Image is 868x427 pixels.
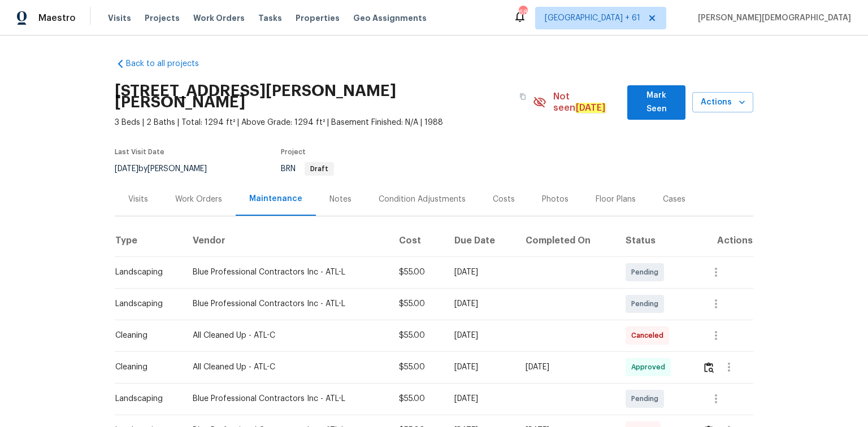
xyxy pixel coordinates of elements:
[306,165,333,172] span: Draft
[631,330,668,341] span: Canceled
[193,298,381,310] div: Blue Professional Contractors Inc - ATL-L
[526,361,608,373] div: [DATE]
[493,194,515,205] div: Costs
[399,330,436,341] div: $55.00
[631,361,670,373] span: Approved
[517,225,617,256] th: Completed On
[115,162,220,176] div: by [PERSON_NAME]
[454,361,507,373] div: [DATE]
[636,89,676,116] span: Mark Seen
[115,165,138,173] span: [DATE]
[596,194,636,205] div: Floor Plans
[193,361,381,373] div: All Cleaned Up - ATL-C
[631,298,663,310] span: Pending
[399,298,436,310] div: $55.00
[296,12,340,24] span: Properties
[553,91,620,114] span: Not seen
[281,165,334,173] span: BRN
[627,85,685,120] button: Mark Seen
[702,354,715,381] button: Review Icon
[193,267,381,278] div: Blue Professional Contractors Inc - ATL-L
[115,267,175,278] div: Landscaping
[115,393,175,404] div: Landscaping
[115,361,175,373] div: Cleaning
[399,393,436,404] div: $55.00
[193,12,245,24] span: Work Orders
[329,194,351,205] div: Notes
[519,7,527,18] div: 686
[693,12,851,24] span: [PERSON_NAME][DEMOGRAPHIC_DATA]
[115,85,513,108] h2: [STREET_ADDRESS][PERSON_NAME][PERSON_NAME]
[692,92,753,113] button: Actions
[454,298,507,310] div: [DATE]
[128,194,148,205] div: Visits
[663,194,685,205] div: Cases
[545,12,640,24] span: [GEOGRAPHIC_DATA] + 61
[281,149,306,155] span: Project
[513,86,533,107] button: Copy Address
[115,225,184,256] th: Type
[145,12,180,24] span: Projects
[399,361,436,373] div: $55.00
[390,225,445,256] th: Cost
[249,193,302,204] div: Maintenance
[631,393,663,404] span: Pending
[115,149,164,155] span: Last Visit Date
[193,330,381,341] div: All Cleaned Up - ATL-C
[701,95,744,110] span: Actions
[115,330,175,341] div: Cleaning
[184,225,390,256] th: Vendor
[115,58,223,69] a: Back to all projects
[38,12,76,24] span: Maestro
[454,267,507,278] div: [DATE]
[108,12,131,24] span: Visits
[542,194,568,205] div: Photos
[115,298,175,310] div: Landscaping
[353,12,427,24] span: Geo Assignments
[704,362,714,373] img: Review Icon
[399,267,436,278] div: $55.00
[175,194,222,205] div: Work Orders
[445,225,517,256] th: Due Date
[115,117,533,128] span: 3 Beds | 2 Baths | Total: 1294 ft² | Above Grade: 1294 ft² | Basement Finished: N/A | 1988
[617,225,693,256] th: Status
[575,103,606,113] em: [DATE]
[631,267,663,278] span: Pending
[193,393,381,404] div: Blue Professional Contractors Inc - ATL-L
[454,330,507,341] div: [DATE]
[258,14,282,22] span: Tasks
[379,194,466,205] div: Condition Adjustments
[454,393,507,404] div: [DATE]
[693,225,753,256] th: Actions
